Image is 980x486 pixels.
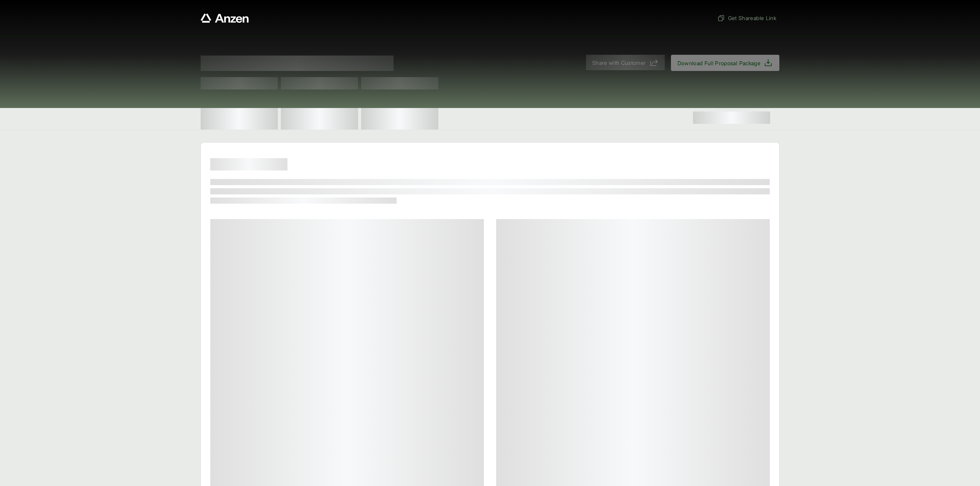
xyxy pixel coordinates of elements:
[592,59,646,67] span: Share with Customer
[714,11,779,25] button: Get Shareable Link
[281,77,358,89] span: Test
[201,77,278,89] span: Test
[201,13,249,23] a: Anzen website
[717,14,776,22] span: Get Shareable Link
[201,56,394,71] span: Proposal for
[361,77,438,89] span: Test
